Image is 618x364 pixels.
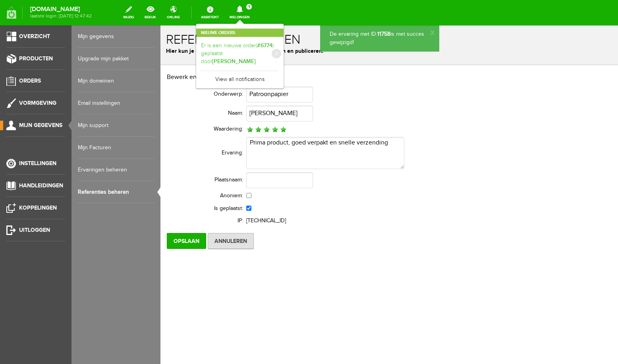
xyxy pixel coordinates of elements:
h1: Referenties beheren [6,8,452,21]
b: [PERSON_NAME] [212,58,256,65]
span: Uitloggen [19,227,50,233]
th: Plaatsnaam: [6,145,86,164]
textarea: Prima product, goed verpakt en snelle verzending [86,112,244,144]
a: Referenties beheren [78,181,154,203]
a: x [270,3,274,11]
a: Upgrade mijn pakket [78,48,154,70]
span: Vormgeving [19,100,56,106]
span: Instellingen [19,160,56,167]
a: View all notifications [201,71,279,84]
img: Poor [87,101,93,107]
span: Producten [19,55,53,62]
img: Average [95,101,101,107]
span: Koppelingen [19,204,57,211]
th: Ervaring: [6,110,86,145]
span: 1 [246,4,252,10]
p: Hier kun je referenties van bezoekers beheren en publiceren. [6,21,452,30]
a: Mijn Facturen [78,137,154,159]
strong: [DOMAIN_NAME] [30,7,92,12]
th: Naam: [6,79,86,98]
th: IP: [6,190,86,201]
h2: Bewerk ervaring [6,48,451,56]
p: De ervaring met ID: is met succes gewijzigd! [169,5,269,21]
b: 11758 [217,6,230,12]
b: #6774 [257,42,272,49]
th: Onderwerp: [6,60,86,79]
th: Is geplaatst: [6,177,86,190]
span: Handleidingen [19,182,63,189]
a: Email instellingen [78,92,154,114]
a: Ervaringen beheren [78,159,154,181]
input: Opslaan [6,208,46,223]
a: Meldingen1 Nieuwe ordersEr is een nieuwe order(#6774) geplaatst door[PERSON_NAME]View all notific... [225,4,255,21]
img: Very good [112,101,118,107]
a: Mijn gegevens [78,25,154,48]
a: wijzig [118,4,139,21]
span: Overzicht [19,33,50,40]
img: Excellent [120,101,126,107]
a: Mijn support [78,114,154,137]
span: Mijn gegevens [19,122,62,129]
img: Good [103,101,109,107]
a: Assistent [196,4,224,21]
span: [TECHNICAL_ID] [86,192,126,198]
input: Annuleren [47,208,93,223]
th: Waardering: [6,98,86,110]
a: Er is een nieuwe order(#6774) geplaatst door[PERSON_NAME] [201,42,279,66]
span: Orders [19,77,41,84]
a: online [162,4,185,21]
a: bekijk [140,4,161,21]
a: Mijn domeinen [78,70,154,92]
h2: Nieuwe orders [196,29,284,37]
th: Anoniem: [6,164,86,177]
span: laatste login: [DATE] 12:47:42 [30,14,92,18]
